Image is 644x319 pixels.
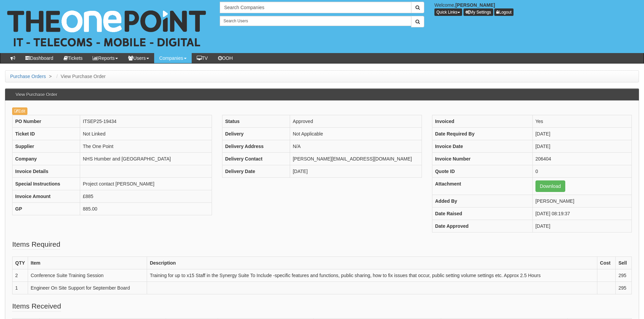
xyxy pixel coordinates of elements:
td: 0 [532,165,631,178]
a: Reports [88,53,123,63]
th: Invoiced [432,115,532,128]
th: Item [28,257,147,269]
td: Training for up to x15 Staff in the Synergy Suite To Include -specific features and functions, pu... [147,269,597,282]
th: Description [147,257,597,269]
a: Users [123,53,154,63]
a: Dashboard [20,53,58,63]
th: Cost [597,257,616,269]
th: Invoice Date [432,140,532,153]
td: [DATE] [532,140,631,153]
th: PO Number [13,115,80,128]
a: TV [192,53,213,63]
b: [PERSON_NAME] [455,2,495,8]
h3: View Purchase Order [12,89,61,100]
td: Approved [290,115,422,128]
th: Special Instructions [13,178,80,190]
td: [PERSON_NAME][EMAIL_ADDRESS][DOMAIN_NAME] [290,153,422,165]
td: 885.00 [80,203,212,215]
th: Delivery Date [222,165,290,178]
th: Delivery Address [222,140,290,153]
a: Tickets [58,53,88,63]
td: 1 [13,282,28,294]
input: Search Companies [220,2,411,13]
a: Companies [154,53,192,63]
td: The One Point [80,140,212,153]
th: GP [13,203,80,215]
a: OOH [213,53,238,63]
td: 295 [616,269,632,282]
td: Not Linked [80,128,212,140]
td: [PERSON_NAME] [532,195,631,207]
th: Date Approved [432,220,532,232]
div: Welcome, [429,2,644,16]
a: Download [535,180,565,192]
span: > [47,74,53,79]
td: [DATE] [532,128,631,140]
a: Purchase Orders [10,74,46,79]
td: 206404 [532,153,631,165]
th: Date Required By [432,128,532,140]
li: View Purchase Order [55,73,106,80]
a: My Settings [463,8,493,16]
td: Not Applicable [290,128,422,140]
th: QTY [13,257,28,269]
th: Invoice Amount [13,190,80,203]
th: Invoice Number [432,153,532,165]
th: Delivery Contact [222,153,290,165]
td: Yes [532,115,631,128]
th: Delivery [222,128,290,140]
td: [DATE] [290,165,422,178]
th: Supplier [13,140,80,153]
input: Search Users [220,16,411,26]
td: 295 [616,282,632,294]
td: N/A [290,140,422,153]
legend: Items Required [12,239,60,250]
th: Sell [616,257,632,269]
td: Project contact [PERSON_NAME] [80,178,212,190]
button: Quick Links [434,8,462,16]
td: ITSEP25-19434 [80,115,212,128]
a: Logout [494,8,514,16]
th: Date Raised [432,207,532,220]
td: [DATE] [532,220,631,232]
th: Ticket ID [13,128,80,140]
a: Edit [12,107,27,115]
td: NHS Humber and [GEOGRAPHIC_DATA] [80,153,212,165]
td: 2 [13,269,28,282]
td: Engineer On Site Support for September Board [28,282,147,294]
th: Status [222,115,290,128]
td: Conference Suite Training Session [28,269,147,282]
legend: Items Received [12,301,61,312]
th: Invoice Details [13,165,80,178]
th: Added By [432,195,532,207]
td: [DATE] 08:19:37 [532,207,631,220]
th: Company [13,153,80,165]
th: Quote ID [432,165,532,178]
th: Attachment [432,178,532,195]
td: £885 [80,190,212,203]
